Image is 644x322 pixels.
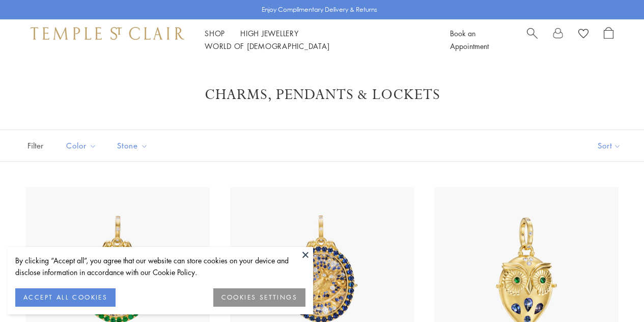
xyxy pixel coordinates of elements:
p: Enjoy Complimentary Delivery & Returns [262,5,377,15]
a: High JewelleryHigh Jewellery [240,28,299,38]
a: Open Shopping Bag [604,27,613,53]
a: ShopShop [205,28,225,38]
nav: Main navigation [205,27,427,53]
button: ACCEPT ALL COOKIES [15,288,116,307]
h1: Charms, Pendants & Lockets [41,86,603,104]
div: By clicking “Accept all”, you agree that our website can store cookies on your device and disclos... [15,255,305,278]
span: Color [61,139,104,152]
button: Color [59,134,104,157]
button: Show sort by [575,130,644,161]
span: Stone [112,139,156,152]
a: Book an Appointment [450,28,489,51]
a: World of [DEMOGRAPHIC_DATA]World of [DEMOGRAPHIC_DATA] [205,41,329,51]
button: COOKIES SETTINGS [213,288,305,307]
a: Search [527,27,538,53]
button: Stone [109,134,156,157]
img: Temple St. Clair [31,27,184,39]
a: View Wishlist [578,27,589,42]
